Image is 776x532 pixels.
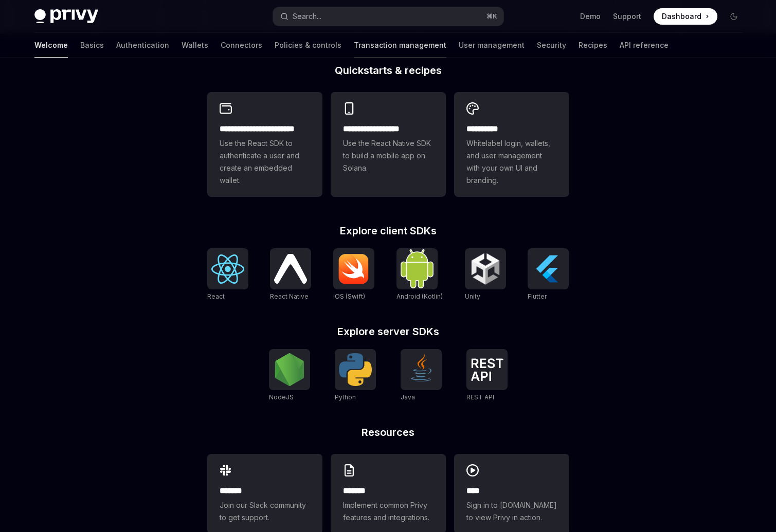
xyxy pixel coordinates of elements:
[469,252,502,285] img: Unity
[465,248,506,302] a: UnityUnity
[331,92,446,197] a: **** **** **** ***Use the React Native SDK to build a mobile app on Solana.
[207,65,569,76] h2: Quickstarts & recipes
[273,7,503,26] button: Open search
[343,137,434,174] span: Use the React Native SDK to build a mobile app on Solana.
[80,33,104,58] a: Basics
[620,33,669,58] a: API reference
[221,33,262,58] a: Connectors
[354,33,446,58] a: Transaction management
[466,137,557,187] span: Whitelabel login, wallets, and user management with your own UI and branding.
[339,353,372,386] img: Python
[465,292,480,300] span: Unity
[343,499,434,524] span: Implement common Privy features and integrations.
[401,393,415,401] span: Java
[273,353,306,386] img: NodeJS
[335,393,356,401] span: Python
[405,353,438,386] img: Java
[337,253,370,284] img: iOS (Swift)
[207,427,569,437] h2: Resources
[333,248,374,302] a: iOS (Swift)iOS (Swift)
[269,393,294,401] span: NodeJS
[269,349,310,402] a: NodeJSNodeJS
[270,248,311,302] a: React NativeReact Native
[207,226,569,236] h2: Explore client SDKs
[459,33,525,58] a: User management
[207,326,569,337] h2: Explore server SDKs
[401,349,442,402] a: JavaJava
[654,8,717,25] a: Dashboard
[537,33,566,58] a: Security
[466,499,557,524] span: Sign in to [DOMAIN_NAME] to view Privy in action.
[396,248,443,302] a: Android (Kotlin)Android (Kotlin)
[275,33,341,58] a: Policies & controls
[293,10,321,23] div: Search...
[34,9,98,24] img: dark logo
[274,254,307,283] img: React Native
[335,349,376,402] a: PythonPython
[116,33,169,58] a: Authentication
[579,33,607,58] a: Recipes
[486,12,497,21] span: ⌘ K
[471,358,503,381] img: REST API
[613,11,641,22] a: Support
[454,92,569,197] a: **** *****Whitelabel login, wallets, and user management with your own UI and branding.
[528,292,547,300] span: Flutter
[333,292,365,300] span: iOS (Swift)
[528,248,569,302] a: FlutterFlutter
[466,393,494,401] span: REST API
[220,137,310,187] span: Use the React SDK to authenticate a user and create an embedded wallet.
[580,11,601,22] a: Demo
[396,292,443,300] span: Android (Kotlin)
[220,499,310,524] span: Join our Slack community to get support.
[726,8,742,25] button: Toggle dark mode
[34,33,68,58] a: Welcome
[662,11,701,22] span: Dashboard
[207,292,225,300] span: React
[401,249,434,288] img: Android (Kotlin)
[182,33,208,58] a: Wallets
[532,252,565,285] img: Flutter
[270,292,309,300] span: React Native
[207,248,248,302] a: ReactReact
[466,349,508,402] a: REST APIREST API
[211,254,244,284] img: React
